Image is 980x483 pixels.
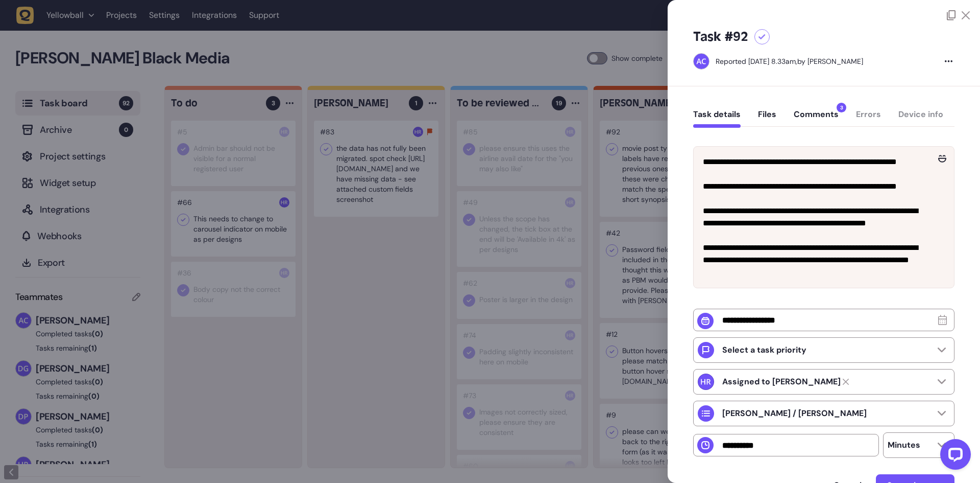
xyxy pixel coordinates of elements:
[794,109,839,128] button: Comments
[716,56,863,66] div: by [PERSON_NAME]
[758,109,776,128] button: Files
[693,109,741,128] button: Task details
[932,435,975,478] iframe: LiveChat chat widget
[888,440,920,450] p: Minutes
[722,345,806,355] p: Select a task priority
[722,408,867,419] p: [PERSON_NAME] / [PERSON_NAME]
[837,103,846,112] span: 3
[694,54,709,69] img: Ameet Chohan
[693,29,748,45] h5: Task #92
[722,377,841,387] strong: Harry Robinson
[716,57,797,66] div: Reported [DATE] 8.33am,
